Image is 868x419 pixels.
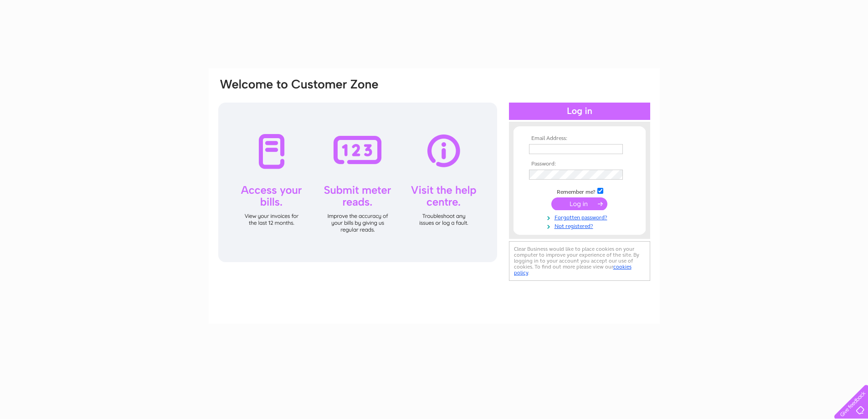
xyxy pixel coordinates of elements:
[527,135,632,142] th: Email Address:
[551,197,607,210] input: Submit
[529,212,632,221] a: Forgotten password?
[529,221,632,230] a: Not registered?
[514,264,632,276] a: cookies policy
[527,161,632,167] th: Password:
[527,186,632,196] td: Remember me?
[509,241,650,281] div: Clear Business would like to place cookies on your computer to improve your experience of the sit...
